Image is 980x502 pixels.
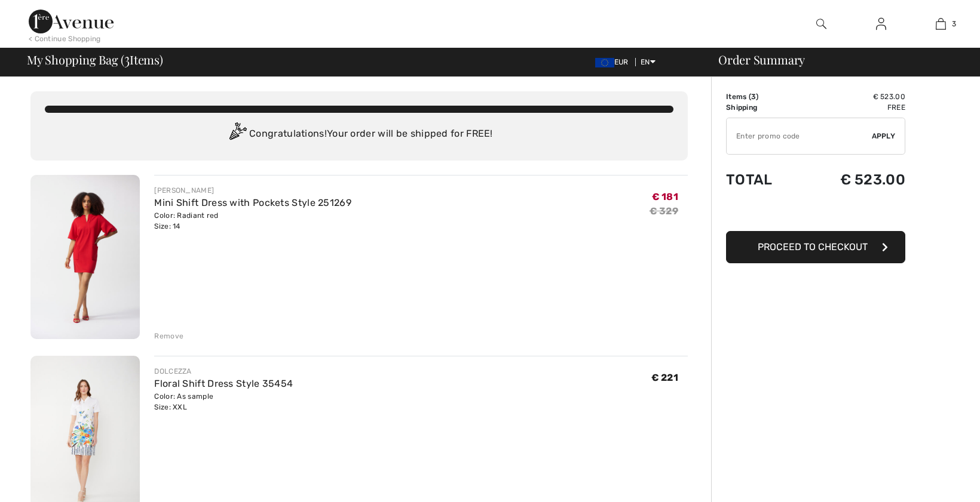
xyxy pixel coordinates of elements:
[816,17,826,31] img: search the website
[652,191,679,202] span: € 181
[866,17,896,32] a: Sign In
[154,366,293,377] div: DOLCEZZA
[726,91,800,102] td: Items ( )
[30,175,140,339] img: Mini Shift Dress with Pockets Style 251269
[726,231,905,263] button: Proceed to Checkout
[641,58,656,66] span: EN
[800,159,905,200] td: € 523.00
[29,33,101,44] div: < Continue Shopping
[726,159,800,200] td: Total
[154,331,183,341] div: Remove
[704,54,973,66] div: Order Summary
[751,93,756,101] span: 3
[651,372,679,383] span: € 221
[952,19,956,29] span: 3
[154,197,351,208] a: Mini Shift Dress with Pockets Style 251269
[27,54,163,66] span: My Shopping Bag ( Items)
[154,185,351,196] div: [PERSON_NAME]
[154,210,351,232] div: Color: Radiant red Size: 14
[911,17,970,31] a: 3
[29,10,114,33] img: 1ère Avenue
[726,200,905,227] iframe: PayPal
[595,58,633,66] span: EUR
[154,378,293,389] a: Floral Shift Dress Style 35454
[650,205,679,217] s: € 329
[225,122,249,146] img: Congratulation2.svg
[595,58,614,67] img: Euro
[800,102,905,113] td: Free
[758,241,868,252] span: Proceed to Checkout
[726,102,800,113] td: Shipping
[154,391,293,412] div: Color: As sample Size: XXL
[936,17,946,31] img: My Bag
[124,51,130,66] span: 3
[727,118,872,154] input: Promo code
[876,17,886,31] img: My Info
[800,91,905,102] td: € 523.00
[872,131,896,141] span: Apply
[45,122,673,146] div: Congratulations! Your order will be shipped for FREE!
